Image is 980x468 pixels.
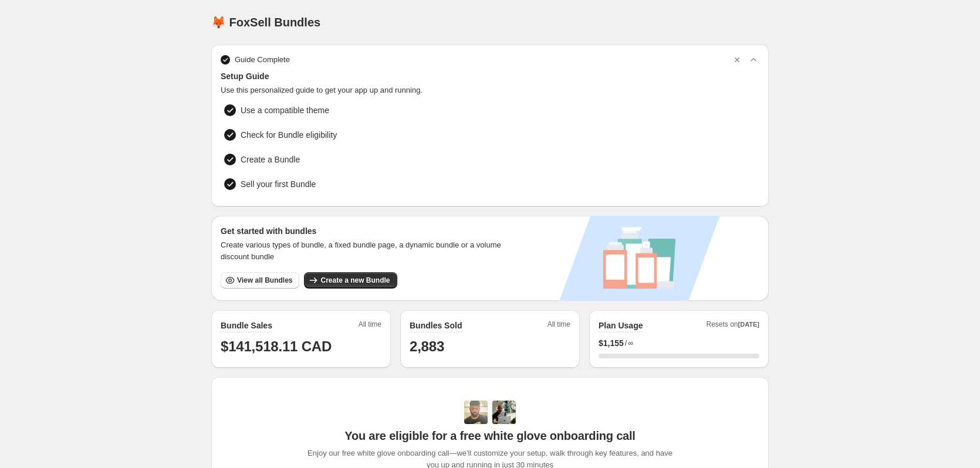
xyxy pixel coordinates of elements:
span: Check for Bundle eligibility [241,129,337,141]
span: Create a new Bundle [320,276,390,285]
h3: Get started with bundles [221,225,512,237]
span: Resets on [707,320,760,333]
h1: $141,518.11 CAD [221,337,381,356]
h2: Plan Usage [599,320,643,331]
div: / [599,337,759,349]
h1: 🦊 FoxSell Bundles [211,15,320,29]
span: [DATE] [738,321,759,328]
span: Create various types of bundle, a fixed bundle page, a dynamic bundle or a volume discount bundle [221,239,512,263]
span: Use this personalized guide to get your app up and running. [221,84,759,96]
span: Sell your first Bundle [241,178,316,190]
button: View all Bundles [221,272,299,289]
span: $ 1,155 [599,337,624,349]
span: You are eligible for a free white glove onboarding call [344,429,635,443]
span: Create a Bundle [241,154,300,165]
span: All time [359,320,381,333]
span: All time [548,320,570,333]
span: Guide Complete [235,54,290,66]
h2: Bundle Sales [221,320,272,331]
span: ∞ [628,338,633,348]
span: View all Bundles [237,276,292,285]
button: Create a new Bundle [304,272,397,289]
h2: Bundles Sold [410,320,462,331]
img: Prakhar [492,401,516,424]
span: Setup Guide [221,70,759,82]
img: Adi [464,401,488,424]
span: Use a compatible theme [241,104,329,116]
h1: 2,883 [410,337,570,356]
